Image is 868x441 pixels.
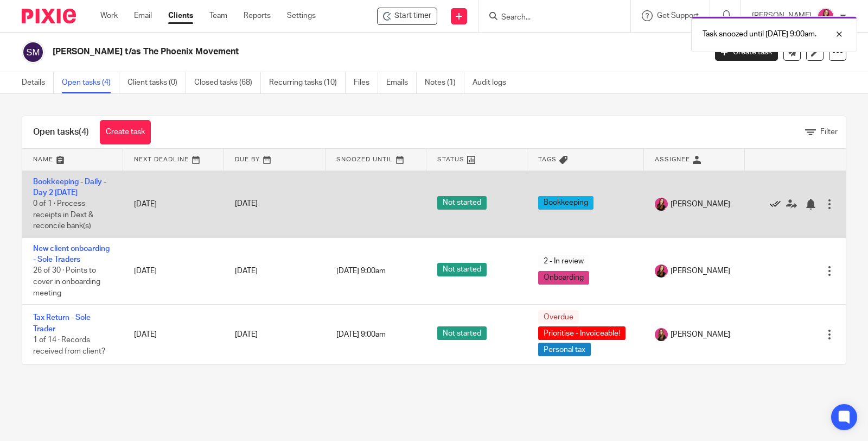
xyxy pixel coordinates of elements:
[425,72,464,93] a: Notes (1)
[209,10,227,21] a: Team
[134,10,152,21] a: Email
[437,156,464,162] span: Status
[538,255,589,268] span: 2 - In review
[538,310,579,324] span: Overdue
[33,245,110,263] a: New client onboarding - Sole Traders
[33,336,105,355] span: 1 of 14 · Records received from client?
[33,178,106,197] a: Bookkeeping - Daily - Day 2 [DATE]
[817,8,834,25] img: 21.png
[127,72,186,93] a: Client tasks (0)
[235,200,258,208] span: [DATE]
[377,8,437,25] div: Samantha Sutton t/as The Phoenix Movement
[655,198,668,211] img: 21.png
[287,10,316,21] a: Settings
[244,10,271,21] a: Reports
[22,41,44,64] img: svg%3E
[671,266,730,276] span: [PERSON_NAME]
[33,127,89,138] h1: Open tasks
[671,329,730,340] span: [PERSON_NAME]
[269,72,346,93] a: Recurring tasks (10)
[538,156,557,162] span: Tags
[655,328,668,341] img: 17.png
[22,9,76,23] img: Pixie
[123,237,224,304] td: [DATE]
[655,264,668,278] img: 21.png
[703,29,816,40] p: Task snoozed until [DATE] 9:00am.
[235,267,258,275] span: [DATE]
[538,326,626,340] span: Prioritise - Invoiceable!
[33,200,93,230] span: 0 of 1 · Process receipts in Dext & reconcile bank(s)
[123,305,224,365] td: [DATE]
[53,46,570,58] h2: [PERSON_NAME] t/as The Phoenix Movement
[33,267,100,297] span: 26 of 30 · Points to cover in onboarding meeting
[336,331,386,338] span: [DATE] 9:00am
[33,314,91,332] a: Tax Return - Sole Trader
[194,72,261,93] a: Closed tasks (68)
[22,72,54,93] a: Details
[820,128,838,136] span: Filter
[336,267,386,275] span: [DATE] 9:00am
[394,10,431,22] span: Start timer
[235,331,258,338] span: [DATE]
[168,10,193,21] a: Clients
[100,10,118,21] a: Work
[123,171,224,237] td: [DATE]
[100,120,151,144] a: Create task
[437,196,487,210] span: Not started
[473,72,514,93] a: Audit logs
[538,196,593,210] span: Bookkeeping
[538,271,589,285] span: Onboarding
[671,199,730,210] span: [PERSON_NAME]
[538,343,591,356] span: Personal tax
[79,128,89,136] span: (4)
[386,72,417,93] a: Emails
[336,156,393,162] span: Snoozed Until
[437,326,487,340] span: Not started
[770,198,786,209] a: Mark as done
[715,43,778,61] a: Create task
[437,263,487,276] span: Not started
[354,72,378,93] a: Files
[62,72,119,93] a: Open tasks (4)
